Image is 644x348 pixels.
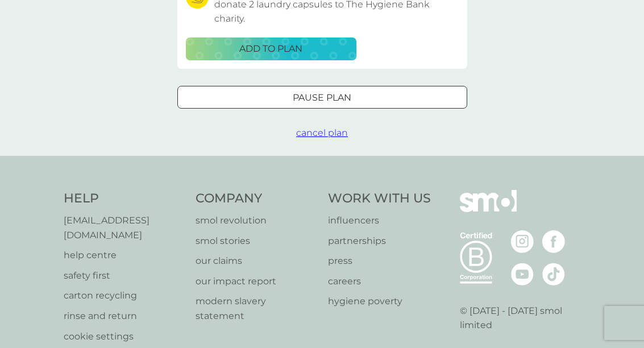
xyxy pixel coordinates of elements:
[511,263,534,285] img: visit the smol Youtube page
[186,38,356,60] button: ADD TO PLAN
[328,254,431,268] a: press
[328,213,431,228] a: influencers
[460,190,517,229] img: smol
[328,190,431,208] h4: Work With Us
[64,309,185,324] a: rinse and return
[64,288,185,303] a: carton recycling
[460,304,581,333] p: © [DATE] - [DATE] smol limited
[64,248,185,263] a: help centre
[196,213,317,228] a: smol revolution
[64,213,185,242] a: [EMAIL_ADDRESS][DOMAIN_NAME]
[196,190,317,208] h4: Company
[328,294,431,309] a: hygiene poverty
[328,234,431,248] a: partnerships
[196,294,317,323] a: modern slavery statement
[296,126,348,140] button: cancel plan
[196,234,317,248] a: smol stories
[542,230,565,253] img: visit the smol Facebook page
[511,230,534,253] img: visit the smol Instagram page
[196,274,317,289] a: our impact report
[196,254,317,268] a: our claims
[64,268,185,283] a: safety first
[542,263,565,285] img: visit the smol Tiktok page
[293,90,351,105] p: Pause plan
[64,329,185,344] a: cookie settings
[296,127,348,138] span: cancel plan
[177,86,467,109] button: Pause plan
[328,274,431,289] a: careers
[239,42,302,56] p: ADD TO PLAN
[64,190,185,208] h4: Help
